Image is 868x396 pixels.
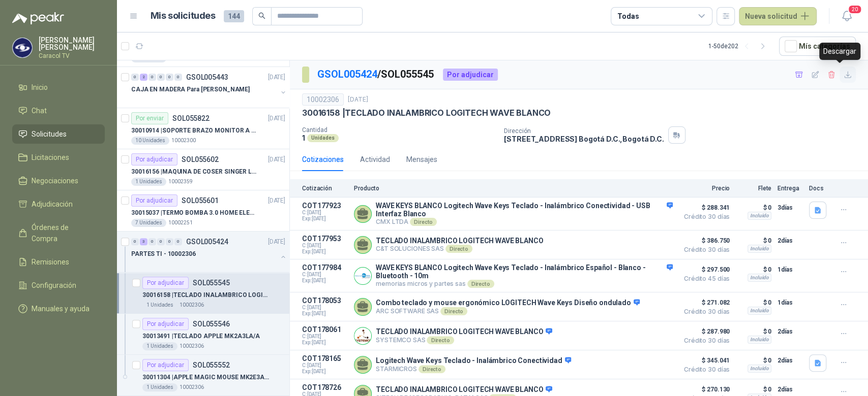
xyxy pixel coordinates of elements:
button: 20 [837,7,856,25]
div: 10002306 [302,93,344,106]
p: GSOL005443 [186,74,228,81]
div: 1 Unidades [142,301,177,309]
button: Nueva solicitud [739,7,817,25]
div: 0 [148,74,156,81]
span: Exp: [DATE] [302,278,348,284]
p: 30010914 | SOPORTE BRAZO MONITOR A ESCRITORIO NBF80 [131,126,258,136]
p: Entrega [777,185,803,192]
p: 30015037 | TERMO BOMBA 3.0 HOME ELEMENTS ACERO INOX [131,208,258,218]
div: 0 [157,238,165,245]
p: TECLADO INALAMBRICO LOGITECH WAVE BLANCO [376,237,543,245]
a: Configuración [12,276,105,295]
p: C&T SOLUCIONES SAS [376,245,543,253]
span: C: [DATE] [302,272,348,278]
p: COT177953 [302,235,348,243]
span: C: [DATE] [302,362,348,369]
div: Por adjudicar [142,359,189,371]
p: 2 días [777,383,803,395]
span: $ 345.041 [679,354,730,367]
p: WAVE KEYS BLANCO Logitech Wave Keys Teclado - Inalámbrico Español - Blanco - Bluetooth - 10m [376,263,673,280]
a: Por adjudicarSOL055602[DATE] 30016156 |MAQUINA DE COSER SINGER LCD C56551 Unidades10002359 [117,149,289,190]
div: Incluido [747,274,771,282]
div: Directo [440,307,467,315]
span: Crédito 45 días [679,276,730,282]
div: 0 [131,238,139,245]
span: Órdenes de Compra [32,222,95,244]
div: 2 [140,74,147,81]
div: Directo [467,280,494,288]
div: Directo [410,218,437,226]
div: 1 - 50 de 202 [708,38,771,54]
p: 30016158 | TECLADO INALAMBRICO LOGITECH WAVE BLANCO [142,290,269,300]
a: Por adjudicarSOL055601[DATE] 30015037 |TERMO BOMBA 3.0 HOME ELEMENTS ACERO INOX7 Unidades10002251 [117,190,289,232]
a: 0 2 0 0 0 0 GSOL005443[DATE] CAJA EN MADERA Para [PERSON_NAME] [131,71,287,104]
p: 1 días [777,263,803,276]
span: $ 270.130 [679,383,730,395]
p: ARC SOFTWARE SAS [376,307,640,315]
div: 1 Unidades [131,178,166,186]
p: COT177984 [302,263,348,272]
a: Solicitudes [12,124,105,144]
div: Descargar [819,43,860,60]
div: Cotizaciones [302,154,344,165]
span: $ 271.082 [679,296,730,309]
span: Manuales y ayuda [32,303,89,314]
span: $ 297.500 [679,263,730,276]
p: $ 0 [736,325,771,338]
div: 0 [174,74,182,81]
p: [DATE] [268,73,285,82]
span: search [258,12,265,19]
img: Company Logo [13,38,32,57]
p: 2 días [777,354,803,367]
p: COT178726 [302,383,348,391]
span: Licitaciones [32,152,69,163]
p: SOL055602 [182,156,219,163]
span: Exp: [DATE] [302,311,348,317]
p: Cotización [302,185,348,192]
button: Mís categorías [779,37,856,56]
span: 20 [848,5,862,14]
div: 1 Unidades [142,342,177,350]
span: $ 288.341 [679,202,730,214]
a: Por adjudicarSOL05554530016158 |TECLADO INALAMBRICO LOGITECH WAVE BLANCO1 Unidades10002306 [117,273,289,314]
p: Logitech Wave Keys Teclado - Inalámbrico Conectividad [376,356,571,366]
p: STARMICROS [376,365,571,373]
p: 2 días [777,235,803,247]
div: Mensajes [406,154,437,165]
a: Licitaciones [12,148,105,167]
a: Remisiones [12,252,105,272]
span: Remisiones [32,256,69,268]
p: TECLADO INALAMBRICO LOGITECH WAVE BLANCO [376,327,552,337]
a: Inicio [12,78,105,97]
a: Manuales y ayuda [12,299,105,318]
p: SOL055822 [172,115,209,122]
div: 10 Unidades [131,137,169,145]
div: Todas [617,11,639,22]
p: $ 0 [736,296,771,309]
div: 1 Unidades [142,383,177,391]
span: Crédito 30 días [679,367,730,373]
div: 7 Unidades [131,219,166,227]
p: Precio [679,185,730,192]
p: WAVE KEYS BLANCO Logitech Wave Keys Teclado - Inalámbrico Conectividad - USB Interfaz Blanco [376,202,673,218]
span: Crédito 30 días [679,338,730,344]
img: Company Logo [354,327,371,344]
div: Directo [445,245,472,253]
a: Órdenes de Compra [12,218,105,248]
div: Incluido [747,365,771,373]
a: Adjudicación [12,194,105,214]
div: 0 [148,238,156,245]
p: CMX LTDA [376,218,673,226]
p: 30016158 | TECLADO INALAMBRICO LOGITECH WAVE BLANCO [302,108,551,118]
p: [DATE] [348,95,368,105]
span: $ 386.750 [679,235,730,247]
div: Incluido [747,245,771,253]
span: Crédito 30 días [679,309,730,315]
p: COT178053 [302,296,348,305]
p: 10002306 [179,342,204,350]
p: memorias micros y partes sas [376,280,673,288]
div: 0 [166,74,173,81]
span: Crédito 30 días [679,214,730,220]
div: Por adjudicar [131,194,177,207]
p: Caracol TV [39,53,105,59]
